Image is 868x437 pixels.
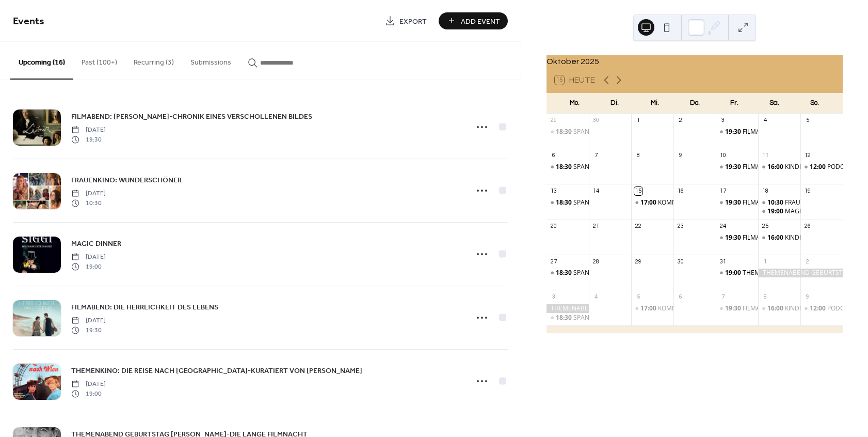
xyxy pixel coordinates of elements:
[573,269,654,277] div: SPANISCH A1 AB LEKTION 1
[550,258,557,266] div: 27
[803,117,811,124] div: 5
[125,42,182,79] button: Recurring (3)
[592,117,600,124] div: 30
[785,304,821,313] div: KINDERKINO
[634,223,642,230] div: 22
[803,223,811,230] div: 26
[677,293,684,301] div: 6
[767,233,785,242] span: 16:00
[785,163,821,171] div: KINDERKINO
[631,304,673,313] div: KOMME WER WOLLE
[716,233,758,242] div: FILMABEND: DIE HERRLICHKEIT DES LEBENS
[71,174,182,186] a: FRAUENKINO: WUNDERSCHÖNER
[758,163,800,171] div: KINDERKINO
[550,117,557,124] div: 29
[546,314,589,322] div: SPANISCH A1 AB LEKTION 1
[758,233,800,242] div: KINDERKINO
[677,223,684,230] div: 23
[13,11,44,32] span: Events
[761,117,769,124] div: 4
[592,293,600,301] div: 4
[71,175,182,186] span: FRAUENKINO: WUNDERSCHÖNER
[546,198,589,207] div: SPANISCH A1 AB LEKTION 1
[719,293,727,301] div: 7
[634,258,642,266] div: 29
[761,223,769,230] div: 25
[716,128,758,136] div: FILMABEND: ES IST NUR EINE PHASE, HASE
[182,42,239,79] button: Submissions
[71,239,121,249] span: MAGIC DINNER
[725,269,743,277] span: 19:00
[546,269,589,277] div: SPANISCH A1 AB LEKTION 1
[71,253,106,262] span: [DATE]
[758,207,800,216] div: MAGIC DINNER
[719,152,727,160] div: 10
[725,304,743,313] span: 19:30
[758,198,800,207] div: FRAUENKINO: WUNDERSCHÖNER
[719,187,727,195] div: 17
[640,198,658,207] span: 17:00
[573,198,654,207] div: SPANISCH A1 AB LEKTION 1
[674,93,714,114] div: Do.
[719,258,727,266] div: 31
[71,126,106,135] span: [DATE]
[634,293,642,301] div: 5
[743,128,867,136] div: FILMABEND: ES IST NUR EINE PHASE, HASE
[595,93,635,114] div: Di.
[677,152,684,160] div: 9
[635,93,674,114] div: Mi.
[785,233,821,242] div: KINDERKINO
[546,128,589,136] div: SPANISCH A1 AB LEKTION 1
[461,16,500,27] span: Add Event
[71,366,362,377] span: THEMENKINO: DIE REISE NACH [GEOGRAPHIC_DATA]-KURATIERT VON [PERSON_NAME]
[800,304,843,313] div: PODCAST LIVE
[377,12,435,29] a: Export
[71,112,312,122] span: FILMABEND: [PERSON_NAME]-CHRONIK EINES VERSCHOLLENEN BILDES
[556,163,573,171] span: 18:30
[546,304,589,313] div: THEMENABEND GEBURTSTAG EDGAR REITZ-DIE LANGE FILMNACHT
[677,187,684,195] div: 16
[71,316,106,325] span: [DATE]
[573,314,654,322] div: SPANISCH A1 AB LEKTION 1
[719,223,727,230] div: 24
[810,163,827,171] span: 12:00
[546,163,589,171] div: SPANISCH A1 AB LEKTION 1
[631,198,673,207] div: KOMME WER WOLLE
[800,163,843,171] div: PODCAST LIVE
[573,163,654,171] div: SPANISCH A1 AB LEKTION 1
[550,293,557,301] div: 3
[10,42,73,80] button: Upcoming (16)
[634,117,642,124] div: 1
[758,269,843,277] div: THEMENABEND GEBURTSTAG EDGAR REITZ-DIE LANGE FILMNACHT
[719,117,727,124] div: 3
[439,12,508,29] a: Add Event
[634,187,642,195] div: 15
[767,163,785,171] span: 16:00
[803,187,811,195] div: 19
[71,302,218,313] span: FILMABEND: DIE HERRLICHKEIT DES LEBENS
[761,293,769,301] div: 8
[556,128,573,136] span: 18:30
[785,207,829,216] div: MAGIC DINNER
[592,187,600,195] div: 14
[73,42,125,79] button: Past (100+)
[634,152,642,160] div: 8
[758,304,800,313] div: KINDERKINO
[677,258,684,266] div: 30
[767,207,785,216] span: 19:00
[725,128,743,136] span: 19:30
[550,152,557,160] div: 6
[754,93,794,114] div: Sa.
[556,314,573,322] span: 18:30
[716,269,758,277] div: THEMENKINO: DIE REISE NACH WIEN-KURATIERT VON CHRISTIANE SCHEINDL
[716,198,758,207] div: FILMABEND: LEIBNIZ-CHRONIK EINES VERSCHOLLENEN BILDES
[592,258,600,266] div: 28
[71,389,106,398] span: 19:00
[658,198,717,207] div: KOMME WER WOLLE
[761,187,769,195] div: 18
[550,187,557,195] div: 13
[767,304,785,313] span: 16:00
[399,16,427,27] span: Export
[716,163,758,171] div: FILMABEND: KUNDSCHAFTER DES FRIEDENS 2
[803,258,811,266] div: 2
